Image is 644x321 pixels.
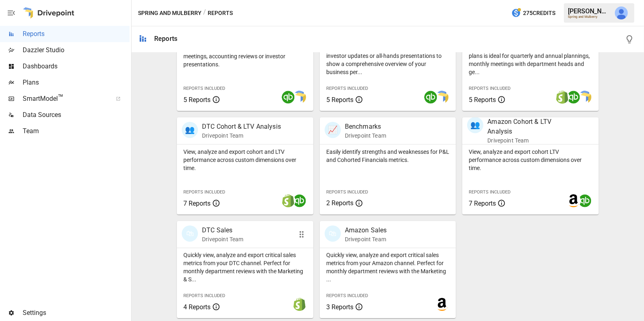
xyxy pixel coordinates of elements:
[202,132,281,140] p: Drivepoint Team
[567,194,580,207] img: amazon
[610,2,633,24] button: Julie Wilton
[487,117,572,136] p: Amazon Cohort & LTV Analysis
[203,8,206,18] div: /
[326,86,368,91] span: Reports Included
[183,200,210,207] span: 7 Reports
[568,7,610,15] div: [PERSON_NAME]
[182,122,198,138] div: 👥
[154,35,177,43] div: Reports
[183,251,307,283] p: Quickly view, analyze and export critical sales metrics from your DTC channel. Perfect for monthl...
[469,200,496,207] span: 7 Reports
[282,194,295,207] img: shopify
[345,235,387,243] p: Drivepoint Team
[345,122,386,132] p: Benchmarks
[183,189,225,195] span: Reports Included
[326,148,450,164] p: Easily identify strengths and weaknesses for P&L and Cohorted Financials metrics.
[469,86,510,91] span: Reports Included
[325,122,341,138] div: 📈
[183,303,210,311] span: 4 Reports
[58,93,64,103] span: ™
[183,44,307,68] p: Export the core financial statements for board meetings, accounting reviews or investor presentat...
[183,148,307,172] p: View, analyze and export cohort and LTV performance across custom dimensions over time.
[487,136,572,145] p: Drivepoint Team
[182,225,198,242] div: 🛍
[326,303,353,311] span: 3 Reports
[23,45,130,55] span: Dazzler Studio
[202,235,243,243] p: Drivepoint Team
[282,91,295,104] img: quickbooks
[183,96,210,104] span: 5 Reports
[293,298,306,311] img: shopify
[467,117,483,133] div: 👥
[326,199,353,207] span: 2 Reports
[424,91,437,104] img: quickbooks
[469,96,496,104] span: 5 Reports
[23,308,130,318] span: Settings
[578,91,591,104] img: smart model
[345,132,386,140] p: Drivepoint Team
[578,194,591,207] img: quickbooks
[23,110,130,120] span: Data Sources
[326,251,450,283] p: Quickly view, analyze and export critical sales metrics from your Amazon channel. Perfect for mon...
[325,225,341,242] div: 🛍
[23,78,130,87] span: Plans
[23,29,130,39] span: Reports
[469,189,510,195] span: Reports Included
[183,293,225,298] span: Reports Included
[326,44,450,76] p: Start here when preparing a board meeting, investor updates or all-hands presentations to show a ...
[326,189,368,195] span: Reports Included
[293,194,306,207] img: quickbooks
[326,293,368,298] span: Reports Included
[326,96,353,104] span: 5 Reports
[436,298,448,311] img: amazon
[469,148,592,172] p: View, analyze and export cohort LTV performance across custom dimensions over time.
[469,44,592,76] p: Showing your firm's performance compared to plans is ideal for quarterly and annual plannings, mo...
[615,6,628,19] img: Julie Wilton
[293,91,306,104] img: smart model
[345,225,387,235] p: Amazon Sales
[23,94,107,104] span: SmartModel
[523,8,555,18] span: 275 Credits
[202,225,243,235] p: DTC Sales
[556,91,569,104] img: shopify
[183,86,225,91] span: Reports Included
[138,8,202,18] button: Spring and Mulberry
[568,15,610,19] div: Spring and Mulberry
[567,91,580,104] img: quickbooks
[23,126,130,136] span: Team
[23,62,130,71] span: Dashboards
[508,6,559,21] button: 275Credits
[202,122,281,132] p: DTC Cohort & LTV Analysis
[436,91,448,104] img: smart model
